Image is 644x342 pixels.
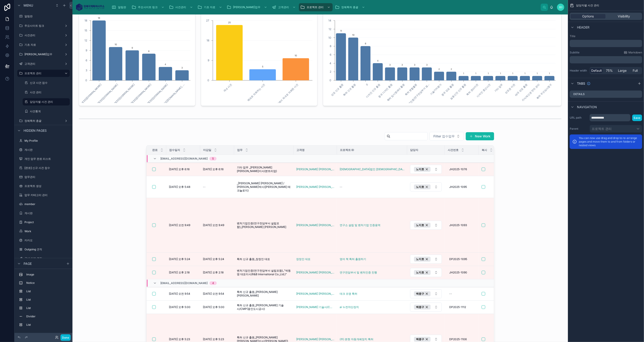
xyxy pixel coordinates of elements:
a: My Profile [17,137,70,144]
label: Header width [570,69,588,72]
label: URL path [570,116,588,120]
div: 4 [212,281,214,285]
p: You can now use drag and drop to re-arrange pages and move them to and from folders or nested views [579,136,639,147]
label: 담당자별 사건 관리 [30,100,67,104]
label: 사건통계 [30,110,69,113]
a: 고객관리 [17,60,70,67]
span: Navigation [577,105,597,109]
label: 신규 사건 접수 [30,81,69,85]
button: Done [60,334,71,341]
span: 완료 [152,148,158,152]
label: 프로젝트 관리 [24,72,61,75]
label: Outgoing 견적 [24,248,69,251]
span: Tabs [577,81,585,86]
label: List [26,306,68,310]
span: 프로젝트 관리 [592,127,612,131]
span: 담당자 [410,148,418,152]
label: Details [573,92,585,96]
a: 정혜특허 총괄 [17,117,70,124]
a: 사건관리 [168,3,195,11]
a: Project [17,219,70,226]
label: 사건관리 [24,33,62,37]
a: 업무관리 [17,173,70,181]
a: 프로젝트 관리 [17,70,70,77]
label: 알림판 [24,14,69,18]
span: 복사 [482,148,487,152]
span: Visibility [618,14,630,19]
div: scrollable content [570,56,642,63]
span: Options [582,14,594,19]
a: Work [17,228,70,235]
a: 사건 관리 [23,89,70,96]
button: 프로젝트 관리 [590,125,642,133]
label: 업무 카테고리 관리 [24,193,69,197]
span: Large [618,68,627,73]
label: List [26,323,68,327]
label: Subtitle [570,51,579,54]
span: 고객관리 [278,5,289,9]
label: 국내 기본 견적 [24,257,69,260]
a: 업무 카테고리 관리 [17,191,70,199]
label: 업무관리 [24,175,69,179]
label: Parent [570,127,588,131]
a: [완료] 신규 사건 접수 [17,164,70,172]
span: 정혜특허 총괄 [341,5,358,9]
label: Work [24,230,69,233]
a: Outgoing 견적 [17,246,70,253]
a: [PERSON_NAME]업무 [225,3,269,11]
span: 사건번호 [448,148,459,152]
label: 개인 업무 완료 리스트 [24,157,69,161]
div: scrollable content [14,269,72,333]
a: 개인 업무 완료 리스트 [17,155,70,163]
a: 주요사이트 링크 [17,22,70,29]
div: scrollable content [108,2,541,12]
a: 국내 기본 견적 [17,255,70,262]
label: 게시판 [24,211,69,215]
span: 접수일자 [169,148,180,152]
span: Menu [24,3,33,8]
label: Divider [26,315,68,318]
button: Save [632,115,642,121]
a: member [17,201,70,208]
a: 고객관리 [270,3,298,11]
a: [PERSON_NAME]업무 [17,51,70,58]
span: 마감일 [203,148,211,152]
span: 고객명 [296,148,305,152]
label: 게시판 [24,148,69,152]
span: 75% [606,68,613,73]
div: 5 [212,157,214,160]
span: Markdown [628,51,642,54]
a: 사건통계 [23,108,70,115]
a: 알림판 [17,13,70,20]
a: 게시판 [17,210,70,217]
span: 사건관리 [175,5,186,9]
label: 주요사이트 링크 [24,24,62,28]
span: [EMAIL_ADDRESS][DOMAIN_NAME] [160,281,208,285]
span: 담당자별 사건 관리 [576,4,599,7]
label: 카카오 [24,239,69,242]
label: List [26,298,68,301]
label: Title [570,34,642,38]
a: 정혜특허 총괄 [334,3,367,11]
label: 정혜특허 총괄 [24,119,62,123]
a: 기초 자료 [196,3,224,11]
span: 기초 자료 [204,5,215,9]
span: 프로젝트 ID [340,148,354,152]
a: 카카오 [17,237,70,244]
a: Markdown [624,51,642,54]
label: [완료] 신규 사건 접수 [24,166,69,170]
label: 고객관리 [24,62,62,66]
span: Default [591,68,602,73]
div: scrollable content [570,40,642,47]
img: App logo [76,4,104,11]
span: 업무 [237,148,243,152]
label: My Profile [24,139,69,143]
a: 알림판 [110,3,129,11]
a: 기초 자료 [17,41,70,48]
span: 프로젝트 관리 [307,5,324,9]
label: 프로젝트 생성 [24,184,69,188]
label: 기초 자료 [24,43,62,47]
label: Notice [26,281,68,285]
a: 신규 사건 접수 [23,79,70,86]
label: Project [24,220,69,224]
